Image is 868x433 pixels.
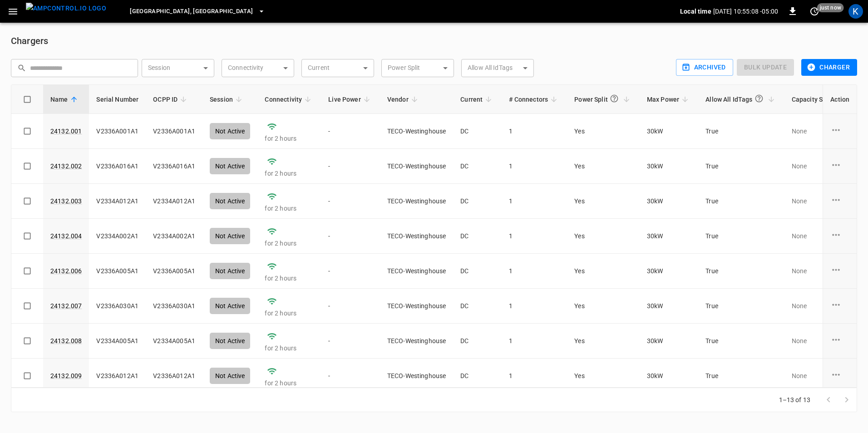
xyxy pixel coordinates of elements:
span: Max Power [647,94,691,105]
td: V2336A016A1 [146,149,202,184]
td: 1 [502,324,567,359]
a: 24132.006 [50,266,82,276]
p: for 2 hours [265,134,314,143]
div: Not Active [210,368,251,384]
p: for 2 hours [265,344,314,353]
td: - [321,289,380,324]
p: for 2 hours [265,379,314,388]
h6: Chargers [11,34,857,48]
span: Allow All IdTags [705,90,777,108]
span: OCPP ID [153,94,189,105]
div: Not Active [210,298,251,314]
p: [DATE] 10:55:08 -05:00 [713,7,778,16]
span: Live Power [328,94,373,105]
td: Yes [567,289,640,324]
div: charge point options [830,264,849,278]
td: - [321,254,380,289]
td: V2336A012A1 [89,359,146,394]
p: for 2 hours [265,274,314,283]
td: - [321,324,380,359]
div: profile-icon [848,4,863,19]
td: - [321,219,380,254]
div: Not Active [210,228,251,244]
div: Not Active [210,333,251,349]
p: None [792,231,850,241]
p: None [792,336,850,345]
div: charge point options [830,194,849,208]
div: charge point options [830,334,849,348]
td: DC [453,254,502,289]
p: for 2 hours [265,204,314,213]
td: V2336A016A1 [89,149,146,184]
div: charge point options [830,299,849,313]
td: DC [453,114,502,149]
td: TECO-Westinghouse [380,149,454,184]
td: V2336A001A1 [146,114,202,149]
p: None [792,301,850,310]
td: TECO-Westinghouse [380,219,454,254]
p: None [792,371,850,380]
span: Session [210,94,245,105]
span: [GEOGRAPHIC_DATA], [GEOGRAPHIC_DATA] [130,6,253,17]
td: 30 kW [640,254,698,289]
td: V2334A012A1 [146,184,202,219]
button: set refresh interval [807,4,822,19]
a: 24132.007 [50,301,82,310]
td: Yes [567,219,640,254]
span: Current [460,94,494,105]
td: Yes [567,359,640,394]
p: None [792,197,850,206]
td: 1 [502,149,567,184]
button: [GEOGRAPHIC_DATA], [GEOGRAPHIC_DATA] [126,3,268,20]
td: DC [453,184,502,219]
td: True [698,324,784,359]
td: 1 [502,359,567,394]
td: TECO-Westinghouse [380,359,454,394]
button: Charger [801,59,857,76]
td: V2336A005A1 [89,254,146,289]
th: Capacity Schedules [784,85,857,114]
p: for 2 hours [265,239,314,248]
p: None [792,266,850,276]
td: 1 [502,219,567,254]
td: V2334A002A1 [146,219,202,254]
td: 30 kW [640,289,698,324]
p: 1–13 of 13 [779,395,811,404]
td: True [698,114,784,149]
td: 30 kW [640,114,698,149]
td: True [698,254,784,289]
div: Not Active [210,193,251,209]
td: TECO-Westinghouse [380,289,454,324]
span: Power Split [574,90,632,108]
div: charge point options [830,229,849,243]
td: V2334A005A1 [146,324,202,359]
td: V2336A012A1 [146,359,202,394]
div: Not Active [210,263,251,279]
td: 30 kW [640,324,698,359]
td: V2334A002A1 [89,219,146,254]
td: 1 [502,114,567,149]
th: Serial Number [89,85,146,114]
td: DC [453,359,502,394]
td: True [698,359,784,394]
td: 30 kW [640,149,698,184]
td: 1 [502,289,567,324]
div: Not Active [210,158,251,174]
span: Connectivity [265,94,314,105]
p: for 2 hours [265,169,314,178]
td: Yes [567,114,640,149]
a: 24132.002 [50,162,82,171]
td: TECO-Westinghouse [380,184,454,219]
td: DC [453,324,502,359]
div: Not Active [210,123,251,139]
td: TECO-Westinghouse [380,254,454,289]
td: - [321,359,380,394]
span: just now [817,3,844,12]
p: None [792,162,850,171]
p: None [792,127,850,136]
td: V2336A001A1 [89,114,146,149]
span: Name [50,94,80,105]
td: 1 [502,254,567,289]
td: - [321,114,380,149]
td: TECO-Westinghouse [380,324,454,359]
